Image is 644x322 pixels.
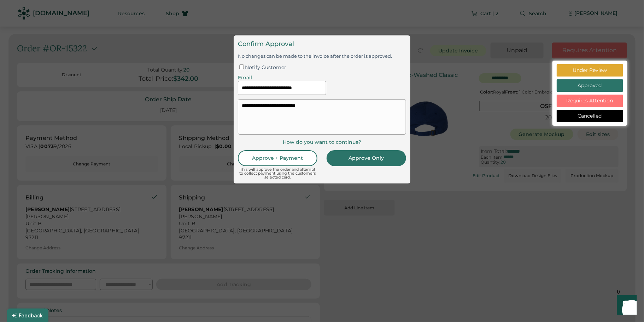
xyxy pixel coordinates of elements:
[327,150,406,166] button: Approve Only
[238,139,406,146] div: How do you want to continue?
[238,168,317,179] div: This will approve the order and attempt to collect payment using the customers selected card.
[238,75,252,81] div: Email
[563,113,617,120] div: Cancelled
[563,67,617,74] div: Under Review
[610,290,641,321] iframe: Front Chat
[238,150,317,166] button: Approve + Payment
[563,82,617,89] div: Approved
[245,64,286,70] label: Notify Customer
[238,40,406,49] div: Confirm Approval
[563,97,617,104] div: Requires Attention
[238,53,406,59] div: No changes can be made to the invoice after the order is approved.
